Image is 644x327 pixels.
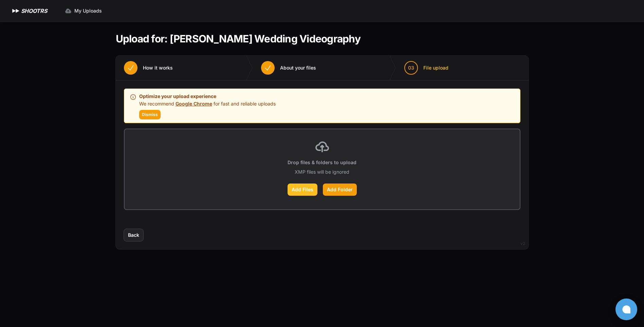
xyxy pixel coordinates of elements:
p: XMP files will be ignored [295,169,349,175]
p: Drop files & folders to upload [288,159,356,166]
h1: Upload for: [PERSON_NAME] Wedding Videography [116,33,361,45]
p: Optimize your upload experience [139,92,276,100]
label: Add Files [288,184,317,196]
div: v2 [520,239,525,248]
a: Google Chrome [176,101,212,107]
p: We recommend for fast and reliable uploads [139,100,276,107]
a: SHOOTRS SHOOTRS [11,7,47,15]
button: About your files [253,56,324,80]
label: Add Folder [323,184,357,196]
a: My Uploads [61,5,106,17]
span: How it works [143,64,173,71]
span: Back [128,232,139,238]
span: Dismiss [142,112,158,117]
button: 03 File upload [396,56,457,80]
span: About your files [280,64,316,71]
span: My Uploads [74,7,102,14]
button: Dismiss [139,110,161,119]
h1: SHOOTRS [21,7,47,15]
span: File upload [423,64,448,71]
button: Back [124,229,143,241]
span: 03 [408,64,414,71]
img: SHOOTRS [11,7,21,15]
button: Open chat window [615,299,637,320]
button: How it works [116,56,181,80]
